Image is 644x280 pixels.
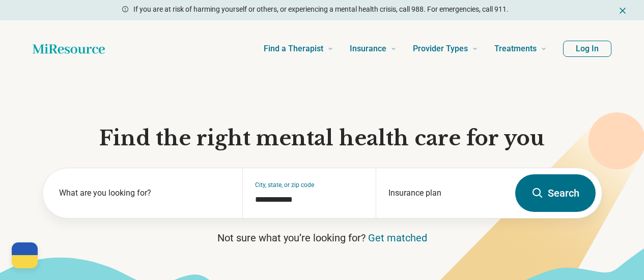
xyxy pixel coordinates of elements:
[350,28,397,69] a: Insurance
[59,187,231,199] label: What are you looking for?
[563,41,611,57] button: Log In
[413,42,468,56] span: Provider Types
[515,174,596,212] button: Search
[264,42,323,56] span: Find a Therapist
[264,28,333,69] a: Find a Therapist
[133,4,509,15] p: If you are at risk of harming yourself or others, or experiencing a mental health crisis, call 98...
[42,125,602,151] h1: Find the right mental health care for you
[494,28,547,69] a: Treatments
[413,28,478,69] a: Provider Types
[42,231,602,245] p: Not sure what you’re looking for?
[618,4,628,16] button: Dismiss
[33,39,105,59] a: Home page
[350,42,386,56] span: Insurance
[494,42,537,56] span: Treatments
[368,232,427,244] a: Get matched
